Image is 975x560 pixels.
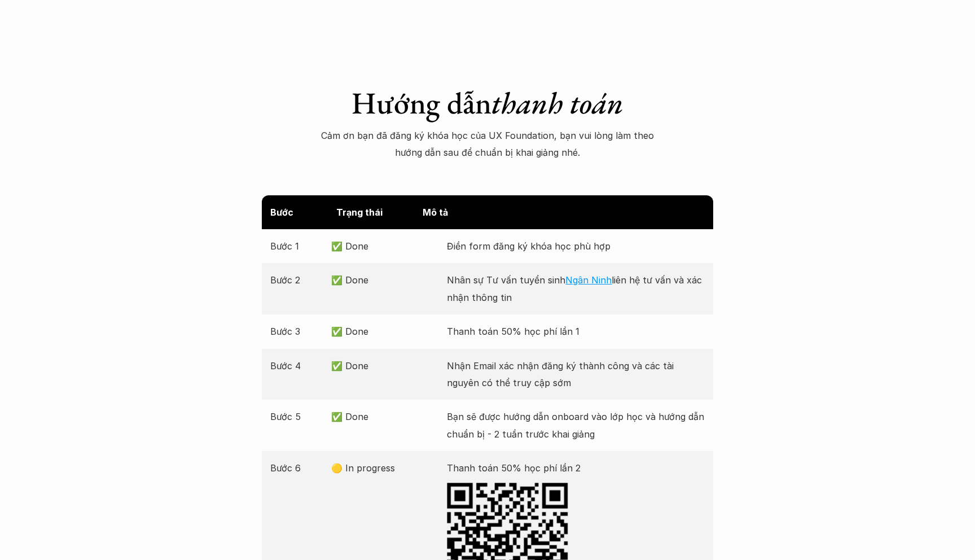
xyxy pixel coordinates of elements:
p: Bước 1 [270,238,326,255]
p: Bước 2 [270,272,326,288]
p: 🟡 In progress [331,460,442,476]
p: ✅ Done [331,408,442,425]
em: thanh toán [491,83,623,123]
p: Thanh toán 50% học phí lần 1 [447,323,705,340]
p: ✅ Done [331,323,442,340]
p: Cảm ơn bạn đã đăng ký khóa học của UX Foundation, bạn vui lòng làm theo hướng dẫn sau để chuẩn bị... [318,127,657,161]
a: Ngân Ninh [565,274,612,286]
p: Bước 4 [270,357,326,374]
p: ✅ Done [331,238,442,255]
strong: Trạng thái [336,207,383,218]
p: ✅ Done [331,357,442,374]
strong: Mô tả [423,207,448,218]
p: Bước 3 [270,323,326,340]
strong: Bước [270,207,293,218]
p: Nhân sự Tư vấn tuyển sinh liên hệ tư vấn và xác nhận thông tin [447,272,705,306]
p: Điền form đăng ký khóa học phù hợp [447,238,705,255]
h1: Hướng dẫn [352,85,623,121]
p: Bước 6 [270,460,326,476]
p: Thanh toán 50% học phí lần 2 [447,460,705,476]
p: Bạn sẽ được hướng dẫn onboard vào lớp học và hướng dẫn chuẩn bị - 2 tuần trước khai giảng [447,408,705,443]
p: ✅ Done [331,272,442,288]
p: Bước 5 [270,408,326,425]
p: Nhận Email xác nhận đăng ký thành công và các tài nguyên có thể truy cập sớm [447,357,705,392]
